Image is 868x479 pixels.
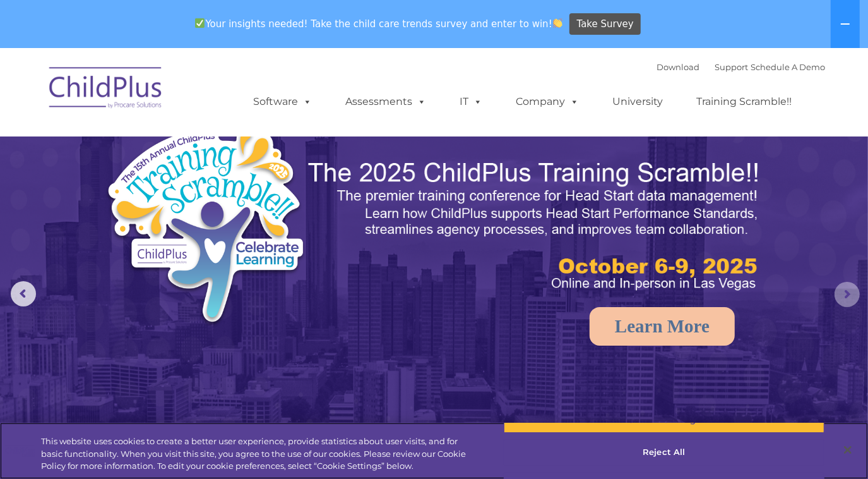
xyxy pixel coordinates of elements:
a: Training Scramble!! [684,89,805,114]
a: Assessments [333,89,439,114]
button: Close [834,436,862,464]
a: Company [504,89,592,114]
button: Cookies Settings [504,407,825,434]
font: | [657,62,826,72]
a: Take Survey [569,13,641,35]
img: 👏 [553,18,562,28]
a: Schedule A Demo [751,62,826,72]
a: Learn More [590,307,735,346]
a: Download [657,62,700,72]
span: Take Survey [577,13,634,35]
span: Last name [175,83,214,93]
span: Your insights needed! Take the child care trends survey and enter to win! [190,11,568,36]
img: ChildPlus by Procare Solutions [43,58,169,121]
a: Software [241,89,325,114]
div: This website uses cookies to create a better user experience, provide statistics about user visit... [41,435,477,473]
img: ✅ [195,18,205,28]
a: IT [448,89,496,114]
button: Reject All [504,439,825,466]
a: University [600,89,676,114]
span: Phone number [175,135,229,145]
a: Support [715,62,749,72]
